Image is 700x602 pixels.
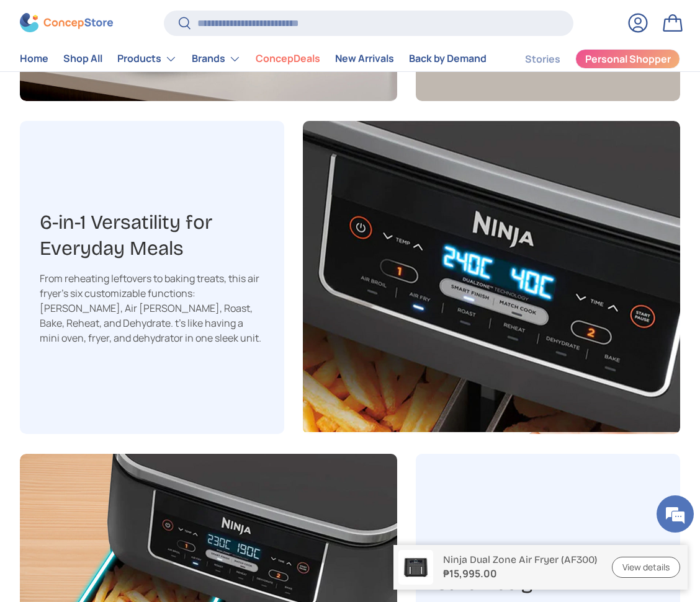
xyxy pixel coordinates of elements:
a: Stories [525,47,560,71]
div: From reheating leftovers to baking treats, this air fryer’s six customizable functions: [PERSON_N... [40,271,264,345]
a: Home [20,47,48,71]
a: ConcepDeals [256,47,320,71]
nav: Secondary [495,46,680,71]
textarea: Type your message and hit 'Enter' [6,339,236,382]
div: Minimize live chat window [204,6,233,36]
div: Chat with us now [65,69,209,86]
summary: Products [110,46,184,71]
a: View details [612,557,680,578]
a: Back by Demand [409,47,487,71]
strong: ₱15,995.00 [443,566,597,581]
img: ConcepStore [20,14,113,33]
p: Ninja Dual Zone Air Fryer (AF300) [443,554,597,565]
a: New Arrivals [335,47,394,71]
img: 6-in-1 Versatility for Everyday Meals​ [303,121,680,435]
summary: Brands [184,46,248,71]
span: Personal Shopper [585,55,671,64]
nav: Primary [20,46,487,71]
h3: 6-in-1 Versatility for Everyday Meals​ [40,210,264,261]
span: We're online! [72,156,171,281]
a: Personal Shopper [575,49,680,69]
a: Shop All [63,47,102,71]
